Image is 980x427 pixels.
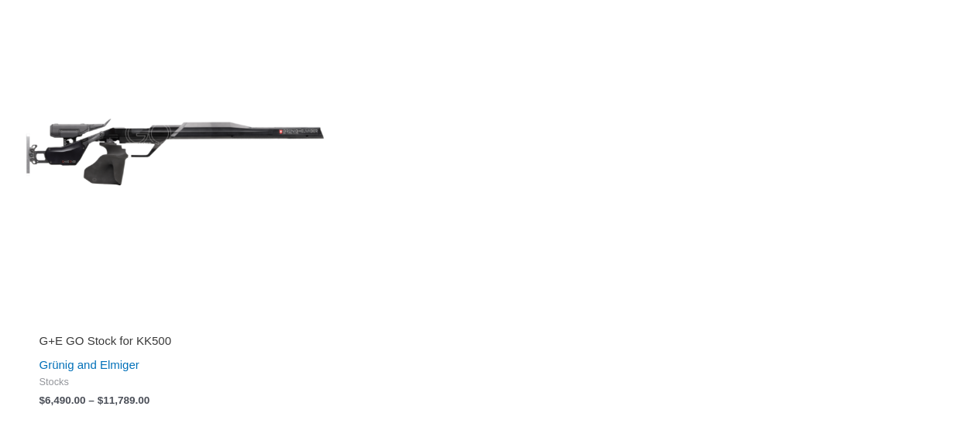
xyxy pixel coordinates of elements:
[40,312,311,330] iframe: Customer reviews powered by Trustpilot
[26,2,325,302] img: G+E GO Stock for KK500
[98,394,104,406] span: $
[40,358,139,371] a: Grünig and Elmiger
[88,394,95,406] span: –
[40,376,311,389] span: Stocks
[40,333,311,354] a: G+E GO Stock for KK500
[98,394,150,406] bdi: 11,789.00
[40,394,86,406] bdi: 6,490.00
[40,333,311,349] h2: G+E GO Stock for KK500
[40,394,46,406] span: $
